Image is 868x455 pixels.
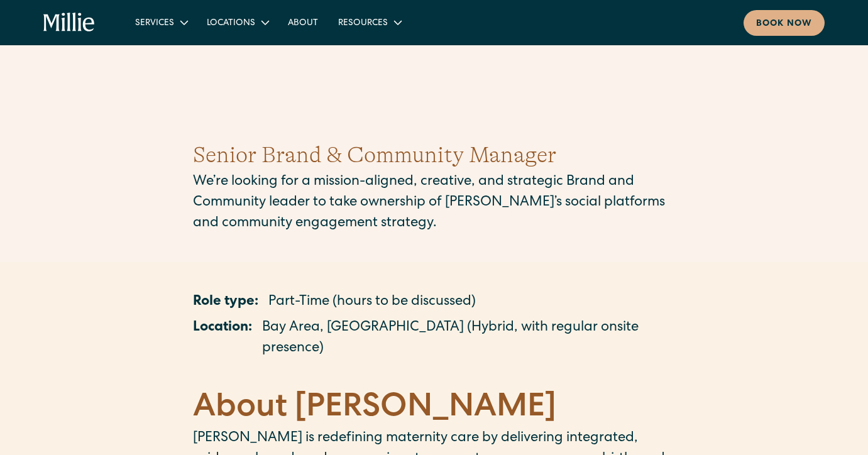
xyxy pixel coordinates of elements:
[193,172,676,234] p: We’re looking for a mission-aligned, creative, and strategic Brand and Community leader to take o...
[207,17,255,30] div: Locations
[268,292,476,313] p: Part-Time (hours to be discussed)
[43,13,95,33] a: home
[756,18,812,31] div: Book now
[197,12,278,33] div: Locations
[338,17,388,30] div: Resources
[193,318,252,359] p: Location:
[135,17,174,30] div: Services
[278,12,328,33] a: About
[193,365,676,385] p: ‍
[125,12,197,33] div: Services
[328,12,410,33] div: Resources
[744,10,825,36] a: Book now
[262,318,676,359] p: Bay Area, [GEOGRAPHIC_DATA] (Hybrid, with regular onsite presence)
[193,393,556,425] strong: About [PERSON_NAME]
[193,292,258,313] p: Role type:
[193,138,676,172] h1: Senior Brand & Community Manager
